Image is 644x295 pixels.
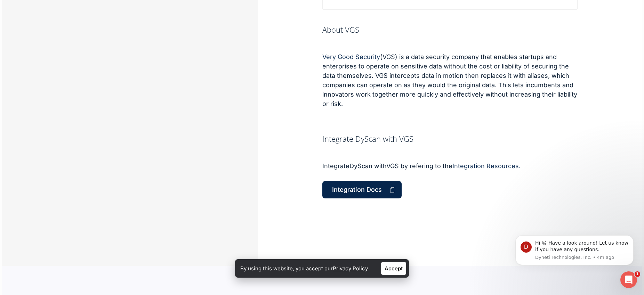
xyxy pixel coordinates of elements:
iframe: Intercom live chat [620,271,637,288]
span: Integration Docs [332,186,382,193]
a: Privacy Policy [333,265,368,272]
span: VGS by refering to the [386,162,521,170]
a: Very Good Security [322,53,380,60]
span: Integrate [322,162,349,170]
span: 1 [635,271,640,277]
iframe: Intercom notifications message [505,225,644,276]
a: Accept [381,262,406,275]
p: By using this website, you accept our [240,264,368,273]
a: Integration Docs [322,181,402,198]
span: DyScan with [349,162,386,170]
h4: About VGS [322,24,578,35]
h4: Integrate DyScan with VGS [322,133,578,145]
span: (VGS) is a data security company that enables startups and enterprises to operate on sensitive da... [322,53,577,107]
a: Integration Resources. [452,162,521,170]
